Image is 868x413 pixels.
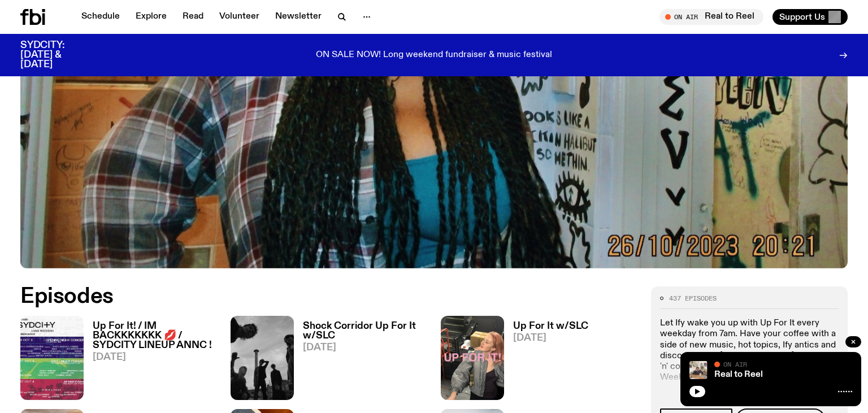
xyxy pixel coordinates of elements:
h3: SYDCITY: [DATE] & [DATE] [20,41,93,69]
a: Up For It w/SLC[DATE] [504,321,588,400]
a: Real to Reel [714,370,763,379]
a: Volunteer [212,9,266,25]
button: Support Us [772,9,848,25]
span: [DATE] [93,353,217,362]
p: ON SALE NOW! Long weekend fundraiser & music festival [316,50,552,60]
a: Schedule [75,9,127,25]
span: 437 episodes [669,295,717,302]
span: On Air [723,360,747,368]
span: [DATE] [303,343,427,353]
h3: Up For It w/SLC [513,321,588,331]
a: Explore [129,9,173,25]
a: Up For It! / IM BACKKKKKKK 💋 / SYDCITY LINEUP ANNC ![DATE] [84,321,217,400]
a: Read [176,9,210,25]
h3: Up For It! / IM BACKKKKKKK 💋 / SYDCITY LINEUP ANNC ! [93,321,217,350]
a: Newsletter [268,9,328,25]
img: Jasper Craig Adams holds a vintage camera to his eye, obscuring his face. He is wearing a grey ju... [689,361,708,379]
h3: Shock Corridor Up For It w/SLC [303,321,427,341]
a: Shock Corridor Up For It w/SLC[DATE] [294,321,427,400]
img: shock corridor 4 SLC [231,316,294,400]
span: [DATE] [513,333,588,343]
p: Let Ify wake you up with Up For It every weekday from 7am. Have your coffee with a side of new mu... [660,318,839,383]
h2: Episodes [20,286,567,307]
button: On AirReal to Reel [659,9,763,25]
span: Support Us [779,12,825,22]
